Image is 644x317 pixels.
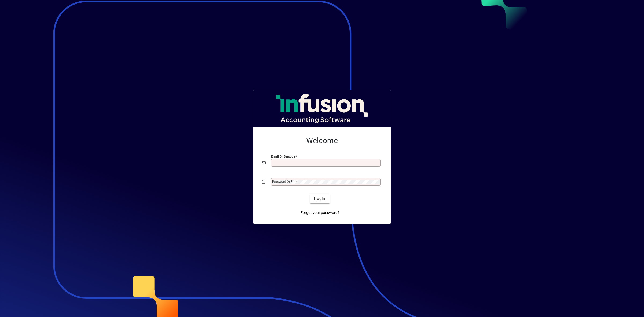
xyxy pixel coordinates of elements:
[298,208,342,217] a: Forgot your password?
[272,180,295,183] mat-label: Password or Pin
[262,136,382,145] h2: Welcome
[314,196,325,202] span: Login
[310,194,330,203] button: Login
[271,155,295,158] mat-label: Email or Barcode
[301,210,339,216] span: Forgot your password?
